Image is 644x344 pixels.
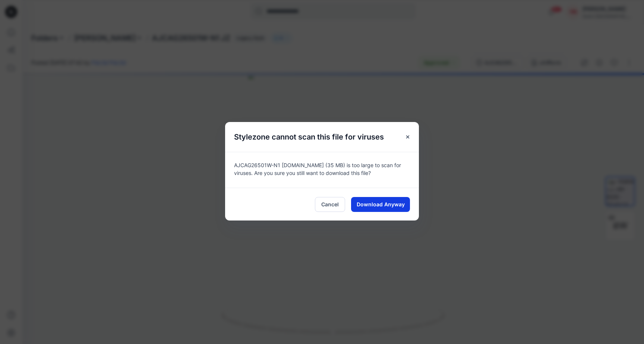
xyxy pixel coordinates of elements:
h5: Stylezone cannot scan this file for viruses [225,122,393,152]
button: Cancel [315,197,345,212]
button: Close [401,130,414,144]
span: Download Anyway [357,200,405,208]
div: AJCAG26501W-N1 [DOMAIN_NAME] (35 MB) is too large to scan for viruses. Are you sure you still wan... [225,152,419,188]
button: Download Anyway [351,197,410,212]
span: Cancel [321,200,339,208]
